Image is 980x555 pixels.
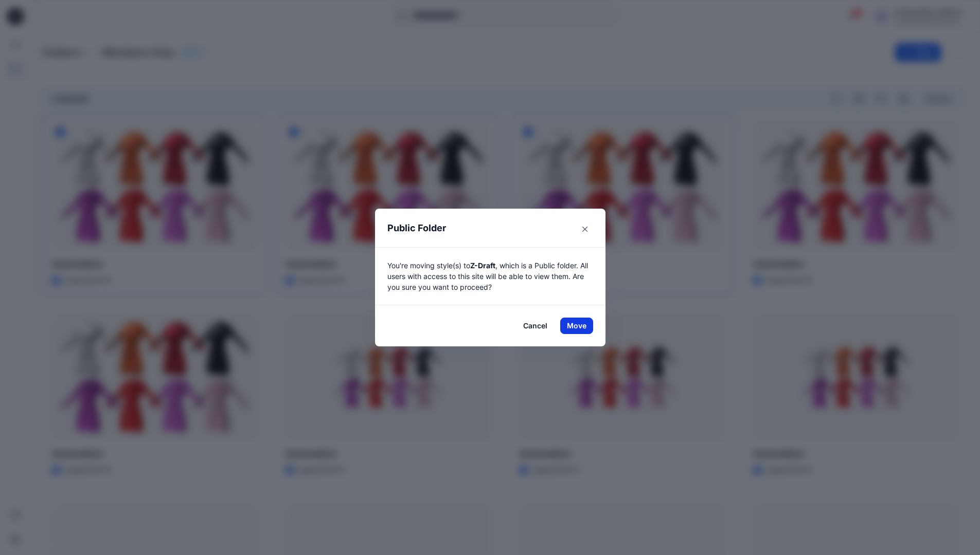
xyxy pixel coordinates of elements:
header: Public Folder [375,209,594,247]
button: Move [560,318,593,334]
p: You're moving style(s) to , which is a Public folder. All users with access to this site will be ... [387,260,593,292]
button: Cancel [516,318,554,334]
button: Close [577,221,593,237]
strong: Z-Draft [470,261,495,270]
